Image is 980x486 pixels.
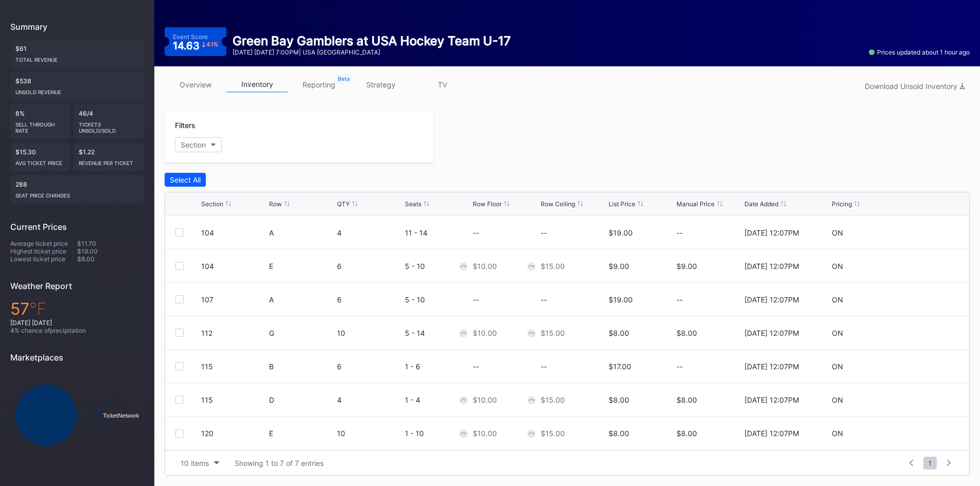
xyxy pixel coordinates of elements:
[181,459,209,467] div: 10 items
[609,362,631,371] div: $17.00
[744,200,778,208] div: Date Added
[10,327,144,334] div: 4 % chance of precipitation
[541,429,565,438] div: $15.00
[676,262,742,271] div: $9.00
[744,395,799,404] div: [DATE] 12:07PM
[10,299,144,319] div: 57
[206,42,218,47] div: 4.1 %
[201,200,223,208] div: Section
[10,352,144,363] div: Marketplaces
[10,104,69,139] div: 8%
[744,228,799,237] div: [DATE] 12:07PM
[74,143,145,171] div: $1.22
[473,329,497,337] div: $10.00
[269,429,334,438] div: E
[744,362,799,371] div: [DATE] 12:07PM
[173,33,208,41] div: Event Score
[676,362,742,371] div: --
[865,82,965,91] div: Download Unsold Inventory
[541,200,575,208] div: Row Ceiling
[832,395,843,404] div: ON
[337,295,402,304] div: 6
[201,395,266,404] div: 115
[832,329,843,337] div: ON
[201,329,266,337] div: 112
[337,429,402,438] div: 10
[405,228,470,237] div: 11 - 14
[405,362,470,371] div: 1 - 6
[29,299,46,319] span: ℉
[541,329,565,337] div: $15.00
[77,255,144,263] div: $8.00
[15,117,64,134] div: Sell Through Rate
[869,48,970,56] div: Prices updated about 1 hour ago
[832,362,843,371] div: ON
[103,412,139,419] text: TicketNetwork
[15,52,139,63] div: Total Revenue
[175,456,224,470] button: 10 items
[405,395,470,404] div: 1 - 4
[165,77,226,93] a: overview
[609,200,635,208] div: List Price
[676,200,715,208] div: Manual Price
[15,156,64,166] div: Avg ticket price
[269,200,282,208] div: Row
[175,137,222,152] button: Section
[541,262,565,271] div: $15.00
[10,22,144,32] div: Summary
[165,173,206,187] button: Select All
[201,362,266,371] div: 115
[473,262,497,271] div: $10.00
[10,40,144,68] div: $61
[15,188,139,199] div: seat price changes
[201,262,266,271] div: 104
[609,262,629,271] div: $9.00
[173,41,219,51] div: 14.63
[337,228,402,237] div: 4
[269,395,334,404] div: D
[412,77,473,93] a: TV
[860,79,970,93] button: Download Unsold Inventory
[10,281,144,291] div: Weather Report
[541,362,547,371] div: --
[269,228,334,237] div: A
[10,72,144,100] div: $538
[609,395,629,404] div: $8.00
[405,295,470,304] div: 5 - 10
[541,228,547,237] div: --
[10,255,77,263] div: Lowest ticket price
[676,429,742,438] div: $8.00
[473,200,502,208] div: Row Floor
[541,395,565,404] div: $15.00
[201,228,266,237] div: 104
[832,295,843,304] div: ON
[201,295,266,304] div: 107
[79,117,139,134] div: Tickets Unsold/Sold
[405,200,421,208] div: Seats
[235,459,324,467] div: Showing 1 to 7 of 7 entries
[10,175,144,204] div: 288
[77,240,144,247] div: $11.70
[832,262,843,271] div: ON
[676,228,742,237] div: --
[233,33,511,48] div: Green Bay Gamblers at USA Hockey Team U-17
[74,104,145,139] div: 46/4
[77,247,144,255] div: $19.00
[269,295,334,304] div: A
[676,395,742,404] div: $8.00
[10,222,144,232] div: Current Prices
[10,240,77,247] div: Average ticket price
[609,329,629,337] div: $8.00
[473,395,497,404] div: $10.00
[337,200,350,208] div: QTY
[541,295,547,304] div: --
[350,77,412,93] a: strategy
[832,429,843,438] div: ON
[337,262,402,271] div: 6
[269,362,334,371] div: B
[744,429,799,438] div: [DATE] 12:07PM
[923,457,937,470] span: 1
[473,429,497,438] div: $10.00
[405,429,470,438] div: 1 - 10
[405,262,470,271] div: 5 - 10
